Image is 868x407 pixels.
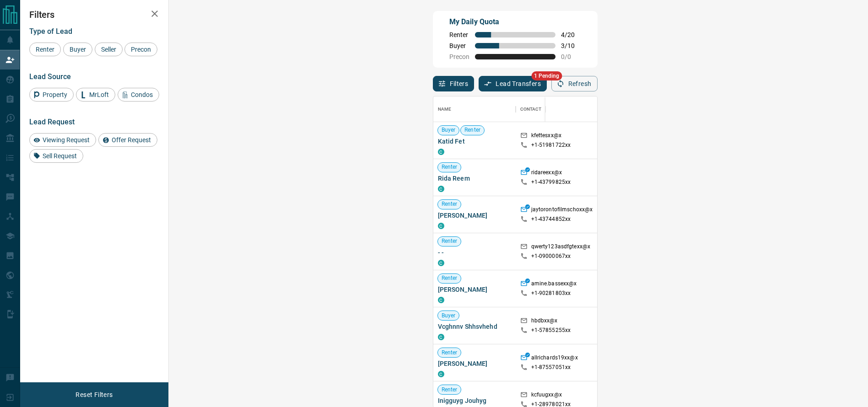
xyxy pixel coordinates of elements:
[98,133,157,147] div: Offer Request
[108,136,154,144] span: Offer Request
[438,126,459,134] span: Buyer
[438,200,461,208] span: Renter
[29,72,71,81] span: Lead Source
[76,88,115,102] div: MrLoft
[124,43,157,56] div: Precon
[449,53,469,60] span: Precon
[531,132,561,141] p: kfettesxx@x
[531,178,571,186] p: +1- 43799825xx
[531,289,571,297] p: +1- 90281803xx
[433,76,474,91] button: Filters
[438,223,444,229] div: condos.ca
[29,9,159,20] h2: Filters
[86,91,112,98] span: MrLoft
[438,334,444,340] div: condos.ca
[29,88,74,102] div: Property
[128,91,156,98] span: Condos
[63,43,92,56] div: Buyer
[29,118,75,126] span: Lead Request
[531,71,562,80] span: 1 Pending
[438,163,461,171] span: Renter
[433,96,516,122] div: Name
[29,149,83,163] div: Sell Request
[118,88,159,102] div: Condos
[39,91,70,98] span: Property
[449,16,581,27] p: My Daily Quota
[438,359,511,368] span: [PERSON_NAME]
[438,260,444,266] div: condos.ca
[438,211,511,220] span: [PERSON_NAME]
[531,391,562,401] p: kcfuugxx@x
[461,126,484,134] span: Renter
[438,297,444,303] div: condos.ca
[531,141,571,149] p: +1- 51981722xx
[438,248,511,257] span: - -
[438,396,511,405] span: Inigguyg Jouhyg
[438,137,511,146] span: Katid Fet
[29,133,96,147] div: Viewing Request
[438,149,444,155] div: condos.ca
[70,387,119,402] button: Reset Filters
[95,43,123,56] div: Seller
[438,186,444,192] div: condos.ca
[438,371,444,377] div: condos.ca
[561,42,581,49] span: 3 / 10
[531,252,571,260] p: +1- 09000067xx
[479,76,547,91] button: Lead Transfers
[438,312,459,320] span: Buyer
[438,96,452,122] div: Name
[449,31,469,38] span: Renter
[561,31,581,38] span: 4 / 20
[438,285,511,294] span: [PERSON_NAME]
[438,237,461,245] span: Renter
[520,96,542,122] div: Contact
[531,243,591,252] p: qwerty123asdfgtexx@x
[531,317,558,327] p: hbdbxx@x
[32,46,58,53] span: Renter
[29,27,72,36] span: Type of Lead
[39,152,80,160] span: Sell Request
[438,322,511,331] span: Vcghnnv Shhsvhehd
[438,174,511,183] span: Rida Reem
[561,53,581,60] span: 0 / 0
[551,76,598,91] button: Refresh
[449,42,469,49] span: Buyer
[531,280,577,289] p: amine.bassexx@x
[531,169,562,178] p: ridareexx@x
[39,136,93,144] span: Viewing Request
[98,46,119,53] span: Seller
[531,206,593,215] p: jaytorontofilmschoxx@x
[531,364,571,371] p: +1- 87557051xx
[438,349,461,357] span: Renter
[66,46,89,53] span: Buyer
[128,46,154,53] span: Precon
[531,354,578,364] p: allrichards19xx@x
[438,274,461,282] span: Renter
[531,215,571,223] p: +1- 43744852xx
[531,327,571,334] p: +1- 57855255xx
[438,386,461,394] span: Renter
[29,43,61,56] div: Renter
